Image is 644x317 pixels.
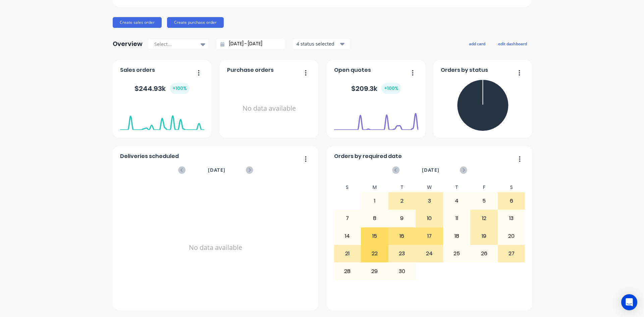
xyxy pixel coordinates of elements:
div: S [498,182,525,192]
div: Open Intercom Messenger [621,294,637,310]
div: 13 [498,210,525,227]
div: 11 [443,210,470,227]
div: 16 [389,228,416,245]
button: edit dashboard [494,39,531,48]
div: 4 [443,193,470,209]
div: 17 [416,228,443,245]
button: add card [465,39,490,48]
button: Create purchase order [167,17,224,28]
div: 12 [471,210,497,227]
span: [DATE] [422,166,439,174]
div: 3 [416,193,443,209]
div: 25 [443,245,470,262]
button: 4 status selected [293,39,350,49]
span: [DATE] [208,166,225,174]
div: + 100 % [170,83,190,94]
div: 24 [416,245,443,262]
div: 18 [443,228,470,245]
div: T [443,182,471,192]
div: + 100 % [381,83,401,94]
div: No data available [120,182,311,313]
div: 4 status selected [297,40,339,47]
div: 1 [361,193,388,209]
div: No data available [227,77,311,140]
div: 7 [334,210,361,227]
div: $ 209.3k [351,83,401,94]
div: 20 [498,228,525,245]
div: 28 [334,263,361,279]
span: Purchase orders [227,66,274,74]
div: 14 [334,228,361,245]
div: 29 [361,263,388,279]
div: S [334,182,361,192]
div: $ 244.93k [135,83,190,94]
div: 2 [389,193,416,209]
div: 22 [361,245,388,262]
span: Orders by status [441,66,488,74]
div: 23 [389,245,416,262]
div: 10 [416,210,443,227]
span: Open quotes [334,66,371,74]
div: M [361,182,388,192]
div: 8 [361,210,388,227]
div: W [416,182,443,192]
div: 19 [471,228,497,245]
div: F [470,182,498,192]
div: Overview [113,37,143,51]
div: T [388,182,416,192]
div: 5 [471,193,497,209]
div: 9 [389,210,416,227]
div: 15 [361,228,388,245]
div: 27 [498,245,525,262]
button: Create sales order [113,17,162,28]
span: Sales orders [120,66,155,74]
div: 30 [389,263,416,279]
div: 21 [334,245,361,262]
div: 6 [498,193,525,209]
div: 26 [471,245,497,262]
